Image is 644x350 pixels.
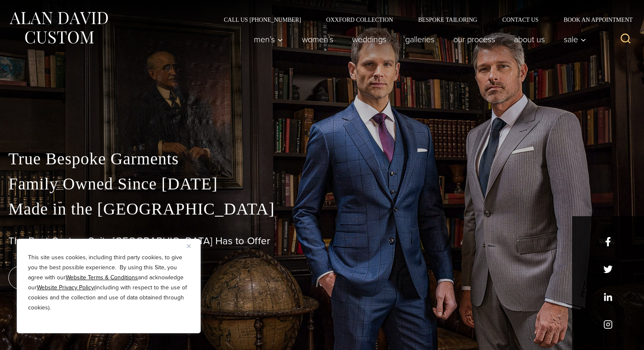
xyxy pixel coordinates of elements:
a: Oxxford Collection [314,17,406,23]
nav: Secondary Navigation [211,17,636,23]
a: Book an Appointment [551,17,636,23]
img: Alan David Custom [8,9,109,46]
a: About Us [505,31,555,48]
span: Sale [564,35,586,43]
a: Galleries [396,31,444,48]
span: Men’s [254,35,283,43]
button: Close [187,241,197,251]
button: View Search Form [616,29,636,49]
nav: Primary Navigation [245,31,591,48]
img: Close [187,244,191,248]
a: weddings [343,31,396,48]
a: Call Us [PHONE_NUMBER] [211,17,314,23]
a: Website Terms & Conditions [66,273,138,282]
a: book an appointment [8,266,125,289]
h1: The Best Custom Suits [GEOGRAPHIC_DATA] Has to Offer [8,235,636,247]
a: Our Process [444,31,505,48]
p: True Bespoke Garments Family Owned Since [DATE] Made in the [GEOGRAPHIC_DATA] [8,146,636,222]
a: Women’s [293,31,343,48]
a: Bespoke Tailoring [406,17,490,23]
p: This site uses cookies, including third party cookies, to give you the best possible experience. ... [28,253,189,313]
a: Website Privacy Policy [37,283,94,292]
a: Contact Us [490,17,551,23]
